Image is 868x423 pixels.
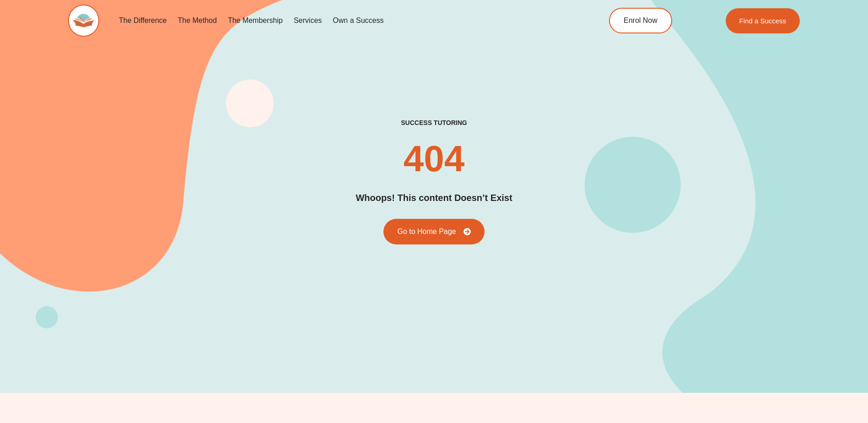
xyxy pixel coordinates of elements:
[172,10,222,31] a: The Method
[726,8,800,33] a: Find a Success
[624,17,658,24] span: Enrol Now
[609,8,672,33] a: Enrol Now
[383,219,484,244] a: Go to Home Page
[327,10,389,31] a: Own a Success
[113,10,567,31] nav: Menu
[739,17,787,24] span: Find a Success
[401,119,467,127] h2: success tutoring
[288,10,327,31] a: Services
[404,141,464,177] h2: 404
[356,191,512,205] h2: Whoops! This content Doesn’t Exist
[397,228,456,235] span: Go to Home Page
[113,10,173,31] a: The Difference
[222,10,288,31] a: The Membership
